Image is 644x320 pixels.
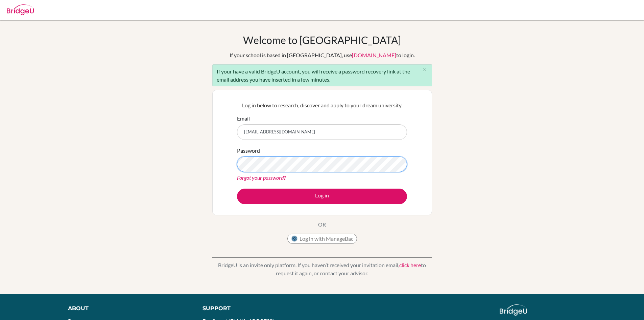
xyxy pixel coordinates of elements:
div: If your school is based in [GEOGRAPHIC_DATA], use to login. [230,51,415,59]
a: Forgot your password? [237,174,286,181]
div: Support [202,304,314,313]
h1: Welcome to [GEOGRAPHIC_DATA] [243,34,401,46]
p: BridgeU is an invite only platform. If you haven’t received your invitation email, to request it ... [212,261,432,277]
a: click here [399,262,421,268]
img: Bridge-U [7,4,34,15]
p: Log in below to research, discover and apply to your dream university. [237,101,407,109]
div: About [68,304,187,313]
label: Email [237,114,250,123]
button: Log in with ManageBac [287,234,357,244]
i: close [422,67,427,72]
label: Password [237,147,260,155]
img: logo_white@2x-f4f0deed5e89b7ecb1c2cc34c3e3d731f90f0f143d5ea2071677605dd97b5244.png [500,304,527,316]
p: OR [318,220,326,229]
a: [DOMAIN_NAME] [352,52,396,58]
button: Close [418,65,432,75]
div: If your have a valid BridgeU account, you will receive a password recovery link at the email addr... [212,64,432,86]
button: Log in [237,189,407,204]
